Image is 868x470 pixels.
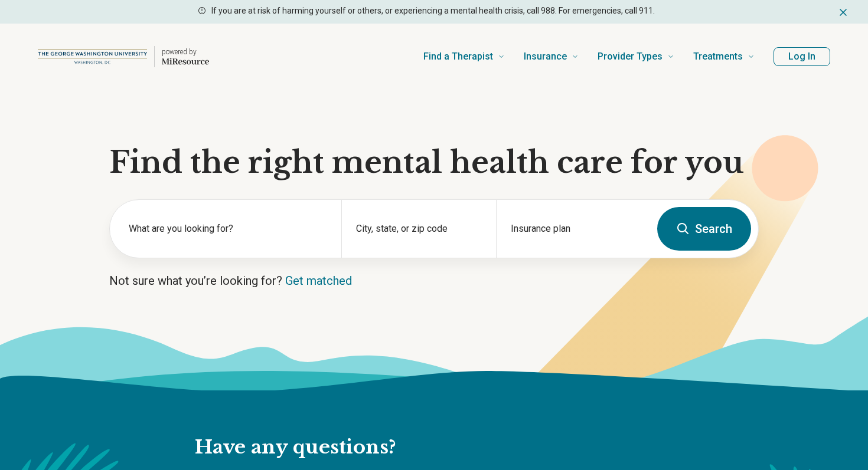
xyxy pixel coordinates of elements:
a: Treatments [693,33,755,80]
span: Find a Therapist [423,48,493,65]
a: Get matched [285,274,352,288]
span: Treatments [693,48,743,65]
button: Dismiss [837,5,849,19]
button: Search [657,207,751,251]
p: Not sure what you’re looking for? [109,272,759,289]
a: Insurance [524,33,579,80]
a: Find a Therapist [423,33,505,80]
button: Log In [774,47,830,66]
h1: Find the right mental health care for you [109,145,759,180]
p: powered by [162,47,209,57]
a: Home page [38,38,209,75]
a: Provider Types [598,33,674,80]
p: If you are at risk of harming yourself or others, or experiencing a mental health crisis, call 98... [211,5,655,17]
span: Provider Types [598,48,663,65]
label: What are you looking for? [129,222,327,236]
span: Insurance [524,48,567,65]
h2: Have any questions? [195,435,645,460]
